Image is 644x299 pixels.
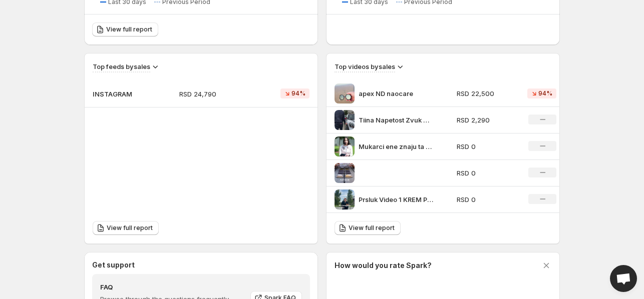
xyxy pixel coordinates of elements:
[92,260,135,270] h3: Get support
[335,61,395,71] h3: Top videos by sales
[93,221,159,235] a: View full report
[457,88,516,98] p: RSD 22,500
[93,61,150,71] h3: Top feeds by sales
[457,115,516,125] p: RSD 2,290
[457,168,516,178] p: RSD 0
[291,89,305,97] span: 94%
[359,141,434,151] p: Mukarci ene znaju ta hoe ako imate Apex novanik kod sebe apexnovanik pravimuskarci luksuz porsche...
[335,260,432,270] h3: How would you rate Spark?
[457,194,516,204] p: RSD 0
[335,110,355,130] img: Tiina Napetost Zvuk metala Lepimo APEX novanik za auto Nema padanja Nema igre Samo sirova magnetn...
[179,89,250,99] p: RSD 24,790
[349,224,395,232] span: View full report
[93,89,143,99] p: INSTAGRAM
[359,194,434,204] p: Prsluk Video 1 KREM PRSLUK
[107,224,153,232] span: View full report
[457,141,516,151] p: RSD 0
[100,282,243,292] h4: FAQ
[335,221,401,235] a: View full report
[359,88,434,98] p: apex ND naocare
[359,115,434,125] p: Tiina Napetost Zvuk metala Lepimo APEX novanik za auto Nema padanja Nema igre Samo sirova magnetn...
[335,136,355,156] img: Mukarci ene znaju ta hoe ako imate Apex novanik kod sebe apexnovanik pravimuskarci luksuz porsche...
[335,83,355,103] img: apex ND naocare
[92,22,158,36] a: View full report
[610,265,637,292] div: Open chat
[538,89,552,97] span: 94%
[106,25,152,33] span: View full report
[335,189,355,209] img: Prsluk Video 1 KREM PRSLUK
